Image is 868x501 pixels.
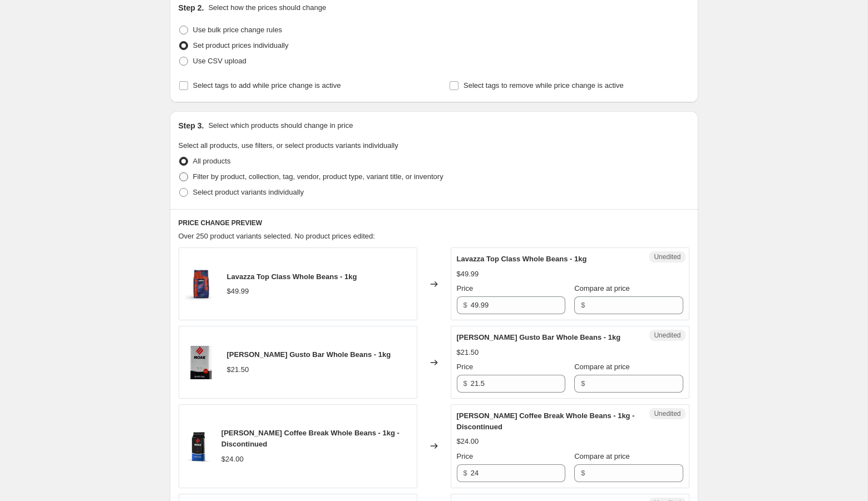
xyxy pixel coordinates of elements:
div: $21.50 [227,364,249,375]
img: moak-gusto-bar-whole-beans-1kgmoak-976277_80x.jpg [185,346,218,379]
span: Unedited [654,331,680,340]
h2: Step 3. [179,120,204,131]
span: Lavazza Top Class Whole Beans - 1kg [227,272,357,281]
span: $ [463,301,467,309]
span: Price [457,284,474,292]
span: Select tags to add while price change is active [193,81,341,90]
span: Lavazza Top Class Whole Beans - 1kg [457,255,587,263]
span: Select tags to remove while price change is active [463,81,624,90]
span: Over 250 product variants selected. No product prices edited: [179,232,375,240]
span: $ [463,379,467,388]
span: $ [463,469,467,477]
div: $21.50 [457,347,479,358]
span: Select all products, use filters, or select products variants individually [179,141,398,150]
span: Use bulk price change rules [193,26,282,34]
span: [PERSON_NAME] Coffee Break Whole Beans - 1kg - Discontinued [457,411,635,431]
span: Set product prices individually [193,41,289,49]
span: Price [457,452,474,460]
span: $ [581,301,585,309]
span: All products [193,157,231,165]
span: Use CSV upload [193,57,246,65]
div: $49.99 [227,286,249,297]
span: [PERSON_NAME] Coffee Break Whole Beans - 1kg - Discontinued [221,429,400,448]
h2: Step 2. [179,2,204,13]
span: Filter by product, collection, tag, vendor, product type, variant title, or inventory [193,172,443,181]
span: Unedited [654,252,680,261]
span: Unedited [654,409,680,418]
span: $ [581,379,585,388]
p: Select how the prices should change [208,2,326,13]
p: Select which products should change in price [208,120,353,131]
span: Select product variants individually [193,188,304,196]
span: Price [457,363,474,371]
div: $24.00 [221,454,244,465]
img: moak-coffee-break-whole-beans-1kgmoak-445802_80x.jpg [185,429,213,463]
span: [PERSON_NAME] Gusto Bar Whole Beans - 1kg [457,333,621,341]
span: Compare at price [574,363,630,371]
span: $ [581,469,585,477]
span: Compare at price [574,284,630,292]
div: $49.99 [457,269,479,280]
div: $24.00 [457,436,479,447]
span: [PERSON_NAME] Gusto Bar Whole Beans - 1kg [227,350,391,359]
img: lavazza-top-class-whole-beans-1kglavazza-917797_80x.jpg [185,267,218,301]
span: Compare at price [574,452,630,460]
h6: PRICE CHANGE PREVIEW [179,219,689,227]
